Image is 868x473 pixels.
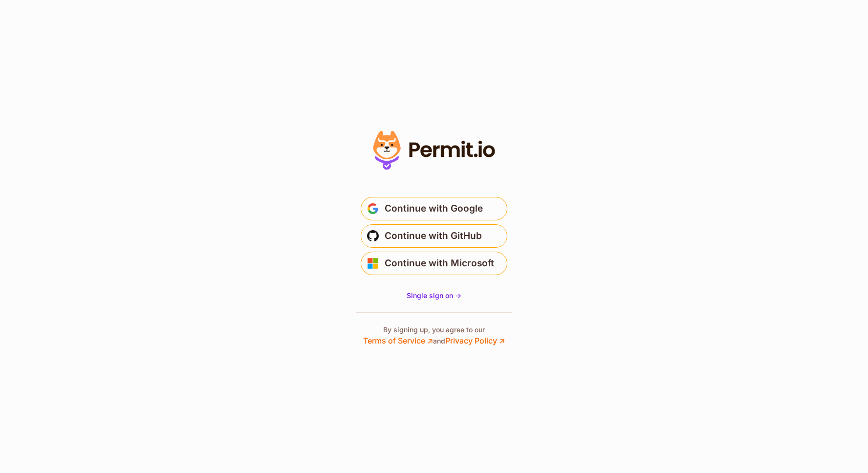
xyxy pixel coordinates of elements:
span: Single sign on -> [407,291,461,300]
a: Privacy Policy ↗ [445,336,505,345]
button: Continue with GitHub [361,224,507,248]
button: Continue with Microsoft [361,252,507,275]
a: Terms of Service ↗ [363,336,433,345]
button: Continue with Google [361,197,507,220]
span: Continue with Google [385,201,483,216]
span: Continue with Microsoft [385,256,494,271]
span: Continue with GitHub [385,228,482,244]
a: Single sign on -> [407,291,461,301]
p: By signing up, you agree to our and [363,325,505,346]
